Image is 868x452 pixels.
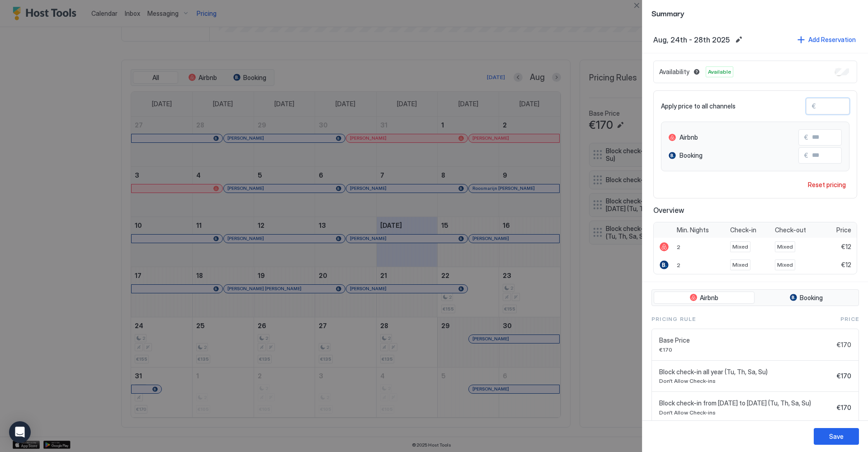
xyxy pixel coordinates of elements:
[651,7,859,19] span: Summary
[841,261,851,269] span: €12
[659,346,833,353] span: €170
[651,315,696,323] span: Pricing Rule
[836,226,851,234] span: Price
[659,399,833,407] span: Block check-in from [DATE] to [DATE] (Tu, Th, Sa, Su)
[9,421,31,443] div: Open Intercom Messenger
[733,34,744,45] button: Edit date range
[677,226,709,234] span: Min. Nights
[730,226,756,234] span: Check-in
[804,151,808,160] span: €
[653,35,730,44] span: Aug, 24th - 28th 2025
[659,368,833,376] span: Block check-in all year (Tu, Th, Sa, Su)
[677,262,680,268] span: 2
[659,336,833,344] span: Base Price
[700,294,718,302] span: Airbnb
[708,68,731,76] span: Available
[775,226,806,234] span: Check-out
[837,404,851,412] span: €170
[679,151,703,160] span: Booking
[756,292,857,304] button: Booking
[804,133,808,141] span: €
[837,372,851,380] span: €170
[659,377,833,384] span: Don't Allow Check-ins
[804,179,849,191] button: Reset pricing
[800,294,823,302] span: Booking
[732,261,748,269] span: Mixed
[829,432,844,441] div: Save
[677,244,680,250] span: 2
[651,289,859,306] div: tab-group
[679,133,698,141] span: Airbnb
[840,315,859,323] span: Price
[777,261,793,269] span: Mixed
[661,102,736,110] span: Apply price to all channels
[808,180,846,189] div: Reset pricing
[837,341,851,349] span: €170
[796,33,857,46] button: Add Reservation
[659,68,689,76] span: Availability
[812,102,816,110] span: €
[654,292,755,304] button: Airbnb
[653,206,857,215] span: Overview
[814,428,859,445] button: Save
[659,409,833,416] span: Don't Allow Check-ins
[691,66,702,77] button: Blocked dates override all pricing rules and remain unavailable until manually unblocked
[732,243,748,251] span: Mixed
[808,35,856,44] div: Add Reservation
[777,243,793,251] span: Mixed
[841,243,851,251] span: €12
